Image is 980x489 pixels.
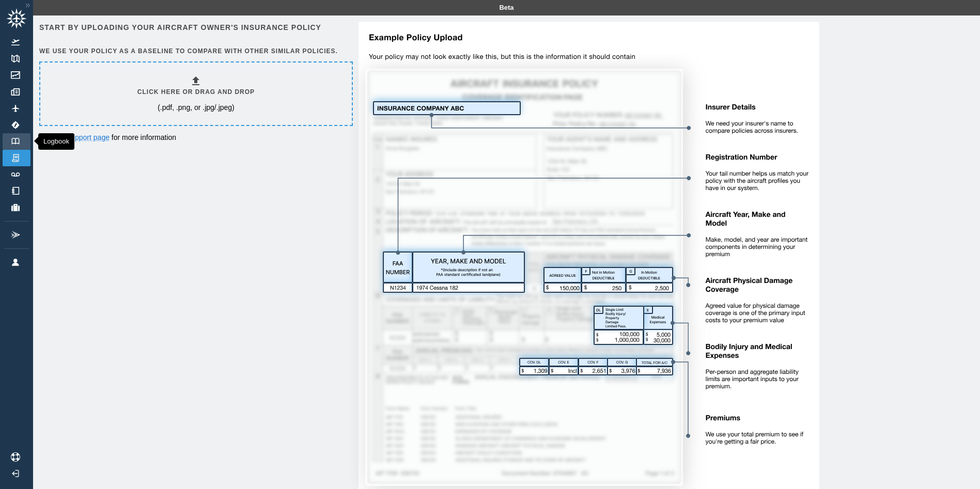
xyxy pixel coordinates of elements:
[67,133,110,141] a: support page
[137,87,255,97] h6: Click here or drag and drop
[39,22,351,33] h6: Start by uploading your aircraft owner's insurance policy
[158,102,235,113] p: (.pdf, .png, or .jpg/.jpeg)
[39,132,351,143] p: Visit our for more information
[39,46,351,56] h6: We use your policy as a baseline to compare with other similar policies.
